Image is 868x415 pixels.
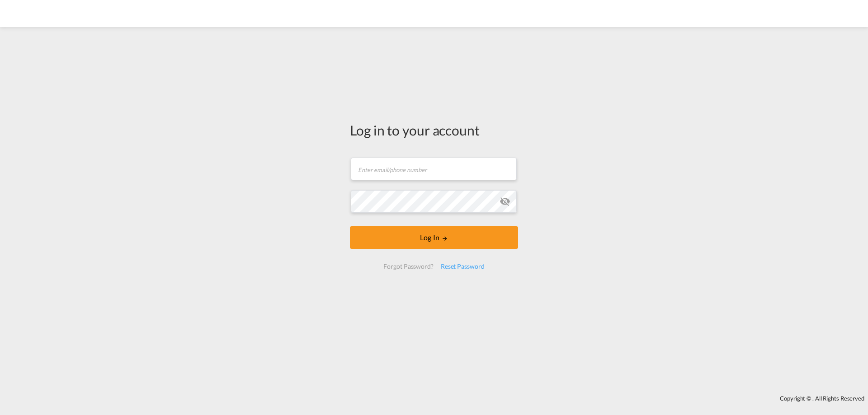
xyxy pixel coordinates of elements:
button: LOGIN [350,226,518,249]
div: Reset Password [437,258,488,275]
div: Forgot Password? [380,258,437,275]
div: Log in to your account [350,121,518,140]
md-icon: icon-eye-off [500,196,510,207]
input: Enter email/phone number [351,158,517,180]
